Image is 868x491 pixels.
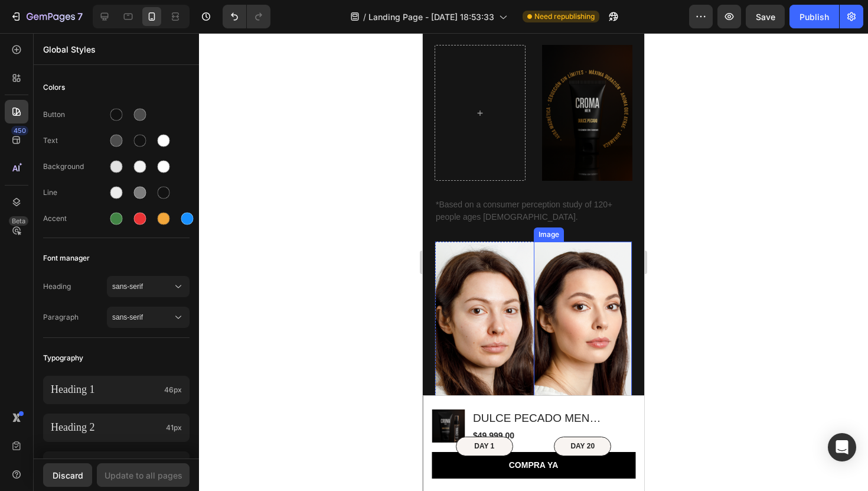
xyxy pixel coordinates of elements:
[112,312,172,323] span: sans-serif
[166,422,182,433] span: 41px
[789,5,839,28] button: Publish
[368,11,494,23] span: Landing Page - [DATE] 18:53:33
[43,161,107,172] div: Background
[43,281,107,292] span: Heading
[43,351,83,365] span: Typography
[53,469,83,482] div: Discard
[107,307,190,328] button: sans-serif
[756,12,775,22] span: Save
[43,312,107,323] span: Paragraph
[11,126,28,135] div: 450
[43,463,92,487] button: Discard
[105,469,182,482] div: Update to all pages
[746,5,785,28] button: Save
[107,276,190,297] button: sans-serif
[43,187,107,198] div: Line
[9,216,28,226] div: Beta
[423,33,644,491] iframe: Design area
[97,463,190,487] button: Update to all pages
[223,5,270,28] div: Undo/Redo
[51,421,161,434] p: Heading 2
[51,383,159,396] p: Heading 1
[43,43,190,56] p: Global Styles
[363,11,366,23] span: /
[800,11,829,23] div: Publish
[77,9,83,24] p: 7
[534,11,595,22] span: Need republishing
[828,433,856,461] div: Open Intercom Messenger
[164,385,182,395] span: 46px
[43,109,107,120] div: Button
[5,5,88,28] button: 7
[43,251,90,265] span: Font manager
[43,213,107,224] div: Accent
[112,281,172,292] span: sans-serif
[43,80,65,95] span: Colors
[43,135,107,146] div: Text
